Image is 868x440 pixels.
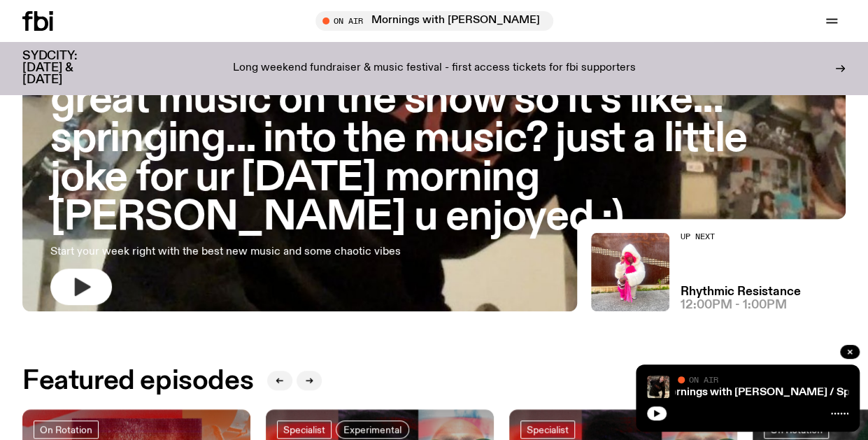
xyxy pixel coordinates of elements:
h2: Up Next [681,233,801,241]
button: On AirMornings with [PERSON_NAME] / Springing into some great music haha do u see what i did ther... [315,11,553,31]
a: Specialist [277,420,332,439]
h3: SYDCITY: [DATE] & [DATE] [22,50,112,86]
span: Experimental [343,425,401,435]
span: On Rotation [40,425,92,435]
span: Specialist [283,425,325,435]
a: On Rotation [34,420,99,439]
a: Rhythmic Resistance [681,286,801,298]
h2: Featured episodes [22,369,253,394]
p: Long weekend fundraiser & music festival - first access tickets for fbi supporters [233,62,636,75]
span: 12:00pm - 1:00pm [681,299,787,311]
a: Specialist [520,420,575,439]
span: On Air [689,375,718,384]
a: Experimental [336,420,409,439]
img: Jim standing in the fbi studio, hunched over with one hand on their knee and the other on their b... [647,376,669,398]
span: Specialist [527,425,569,435]
img: Attu crouches on gravel in front of a brown wall. They are wearing a white fur coat with a hood, ... [591,233,669,311]
p: Start your week right with the best new music and some chaotic vibes [50,243,408,260]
